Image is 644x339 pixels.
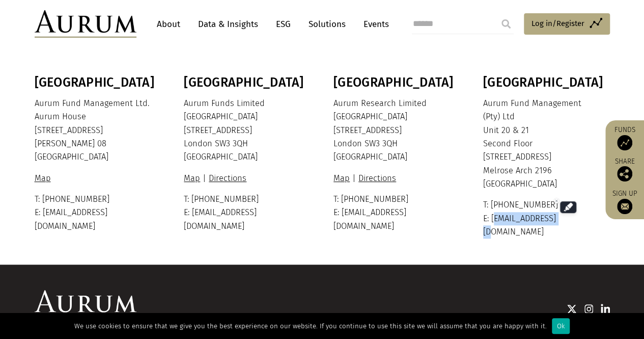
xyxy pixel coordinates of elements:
a: Map [333,173,352,183]
p: | [333,172,458,185]
div: Share [610,158,639,181]
img: Access Funds [617,135,632,150]
p: Aurum Research Limited [GEOGRAPHIC_DATA] [STREET_ADDRESS] London SW3 3QH [GEOGRAPHIC_DATA] [333,97,458,164]
h3: [GEOGRAPHIC_DATA] [333,75,458,90]
p: Aurum Fund Management Ltd. Aurum House [STREET_ADDRESS] [PERSON_NAME] 08 [GEOGRAPHIC_DATA] [35,97,159,164]
img: Sign up to our newsletter [617,199,632,214]
div: Ok [552,318,570,334]
a: Funds [610,125,639,150]
a: Data & Insights [193,15,263,34]
a: Solutions [303,15,351,34]
input: Submit [496,14,516,34]
a: Directions [356,173,399,183]
p: Aurum Funds Limited [GEOGRAPHIC_DATA] [STREET_ADDRESS] London SW3 3QH [GEOGRAPHIC_DATA] [184,97,308,164]
h3: [GEOGRAPHIC_DATA] [184,75,308,90]
a: Map [184,173,203,183]
a: Directions [206,173,249,183]
h3: [GEOGRAPHIC_DATA] [35,75,159,90]
a: About [152,15,185,34]
p: T: [PHONE_NUMBER] E: [EMAIL_ADDRESS][DOMAIN_NAME] [184,193,308,233]
img: Aurum Logo [35,290,136,318]
img: Twitter icon [567,304,577,314]
img: Aurum [35,10,136,38]
p: | [184,172,308,185]
p: T: [PHONE_NUMBER] E: [EMAIL_ADDRESS][DOMAIN_NAME] [483,198,607,239]
a: ESG [271,15,296,34]
a: Map [35,173,53,183]
img: Linkedin icon [601,304,610,314]
span: Log in/Register [531,17,584,30]
a: Sign up [610,189,639,214]
h3: [GEOGRAPHIC_DATA] [483,75,607,90]
img: Instagram icon [584,304,594,314]
p: T: [PHONE_NUMBER] E: [EMAIL_ADDRESS][DOMAIN_NAME] [333,193,458,233]
p: T: [PHONE_NUMBER] E: [EMAIL_ADDRESS][DOMAIN_NAME] [35,193,159,233]
p: Aurum Fund Management (Pty) Ltd Unit 20 & 21 Second Floor [STREET_ADDRESS] Melrose Arch 2196 [GEO... [483,97,607,191]
img: Share this post [617,166,632,181]
a: Events [358,15,389,34]
a: Log in/Register [524,13,610,35]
